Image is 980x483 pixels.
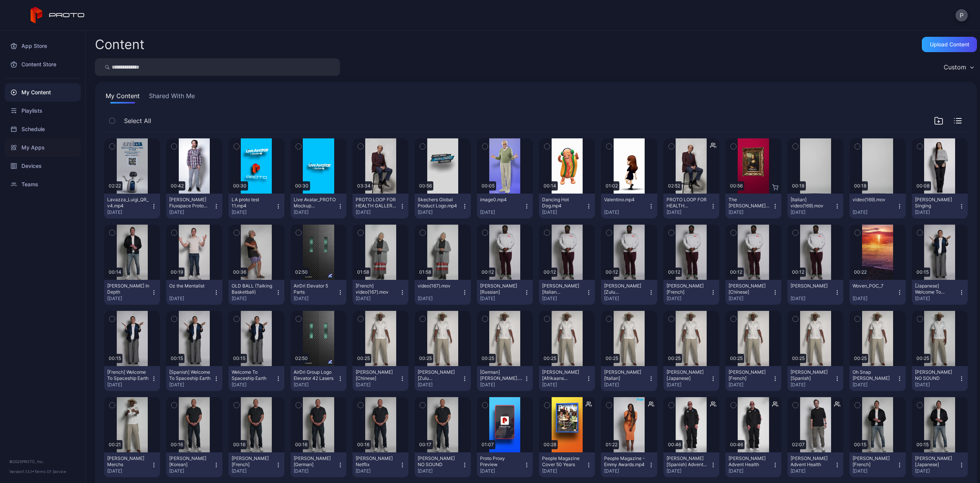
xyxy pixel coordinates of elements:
div: Upload Content [930,41,969,48]
div: Howie Mandel Advent Health [728,455,771,468]
div: Schedule [5,120,81,138]
div: [DATE] [169,296,213,302]
button: [PERSON_NAME] Singing[DATE] [912,194,968,219]
button: [PERSON_NAME] Netflix[DATE] [353,452,408,477]
button: OLD BALL (Talking Basketball)[DATE] [229,280,284,305]
button: Lavazza_Luigi_QR_v4.mp4[DATE] [104,194,160,219]
button: Proto Proxy Preview[DATE] [477,452,533,477]
div: [DATE] [169,382,213,388]
div: [DATE] [356,209,399,215]
div: Lavazza_Luigi_QR_v4.mp4 [107,197,149,209]
a: Playlists [5,102,81,120]
button: [PERSON_NAME] [Japanese][DATE] [663,366,719,391]
div: JB Smoove [Italian] [604,369,646,381]
button: [PERSON_NAME][DATE] [787,280,843,305]
button: [PERSON_NAME] Fluxspace Proto Demo.mp4[DATE] [166,194,222,219]
div: [DATE] [853,468,896,474]
button: video(169).mov[DATE] [849,194,905,219]
div: [Italian] video(169).mov [791,197,833,209]
div: Brandon Riegg NO SOUND [418,455,460,468]
button: People Magazine - Emmy Awards.mp4[DATE] [601,452,657,477]
button: [PERSON_NAME] [Spanish) Advent Health[DATE] [663,452,719,477]
button: [PERSON_NAME] Advent Health[DATE] [725,452,781,477]
div: David Nussbaum Advent Health [791,455,833,468]
div: AirDri Elevator 5 Parts [294,283,336,295]
button: [PERSON_NAME] [Italian][DATE] [601,366,657,391]
div: Oh Snap JB Smoove [853,369,895,381]
div: Proto Proxy Preview [480,455,522,468]
div: [French] video(167).mov [356,283,398,295]
div: Graham Bensinger [French] [853,455,895,468]
div: [DATE] [915,382,959,388]
div: [DATE] [232,382,275,388]
div: [DATE] [604,382,648,388]
div: Oz the Mentalist [169,283,211,289]
div: [DATE] [728,468,772,474]
button: [PERSON_NAME] [French][DATE] [849,452,905,477]
button: Welcome To Spaceship Earth[DATE] [229,366,284,391]
div: [DATE] [915,209,959,215]
a: Terms Of Service [34,469,66,474]
a: My Apps [5,138,81,157]
a: App Store [5,37,81,55]
button: [PERSON_NAME] [Korean][DATE] [166,452,222,477]
div: Brandon Riegg Netflix [356,455,398,468]
button: Woven_POC_7[DATE] [849,280,905,305]
div: OLD BALL (Talking Basketball) [232,283,274,295]
a: Devices [5,157,81,175]
button: PROTO LOOP FOR HEALTH GALLERY v5.mp4[DATE] [353,194,408,219]
button: People Magazine Cover 50 Years[DATE] [539,452,595,477]
div: [DATE] [480,382,524,388]
button: [PERSON_NAME] [Zulu ([GEOGRAPHIC_DATA])[DATE] [601,280,657,305]
div: video(169).mov [853,197,895,203]
div: JB Smoove [French] [728,369,771,381]
div: [DATE] [356,296,399,302]
div: [DATE] [853,296,896,302]
button: [Japanese] Welcome To Spaceship Earth[DATE] [912,280,968,305]
div: [DATE] [604,296,648,302]
button: [PERSON_NAME] [Japanese][DATE] [912,452,968,477]
button: [PERSON_NAME] Advent Health[DATE] [787,452,843,477]
button: [PERSON_NAME] NO SOUND[DATE] [912,366,968,391]
div: [DATE] [604,468,648,474]
div: [DATE] [791,382,834,388]
div: Teams [5,175,81,194]
button: [German] [PERSON_NAME].mp4[DATE] [477,366,533,391]
div: [DATE] [728,382,772,388]
div: Valentino.mp4 [604,197,646,203]
div: Graham Bensinge In Depth [107,283,149,295]
div: [DATE] [232,468,275,474]
div: [DATE] [791,296,834,302]
button: [PERSON_NAME] [Italian ([GEOGRAPHIC_DATA])[DATE] [539,280,595,305]
a: Content Store [5,55,81,74]
div: The Mona Lisa.mp4 [728,197,771,209]
div: [DATE] [418,209,461,215]
div: [French] Welcome To Spaceship Earth [107,369,149,381]
div: [DATE] [480,296,524,302]
div: Brandon Riegg [French] [232,455,274,468]
div: [Spanish] Welcome To Spaceship Earth [169,369,211,381]
div: video(167).mov [418,283,460,289]
button: [Italian] video(169).mov[DATE] [787,194,843,219]
div: [DATE] [107,209,151,215]
div: [German] JB Smoove.mp4 [480,369,522,381]
button: [PERSON_NAME] [Chinese][DATE] [353,366,408,391]
button: [Spanish] Welcome To Spaceship Earth[DATE] [166,366,222,391]
div: Howie Mandel [Spanish) Advent Health [666,455,709,468]
div: [DATE] [728,209,772,215]
div: [DATE] [418,296,461,302]
div: Welcome To Spaceship Earth [232,369,274,381]
span: Select All [124,116,151,125]
div: PROTO LOOP FOR HEALTH GALLERY.mp4 [666,197,709,209]
button: [PERSON_NAME] [German][DATE] [291,452,346,477]
div: [DATE] [853,209,896,215]
div: [DATE] [728,296,772,302]
div: [Japanese] Welcome To Spaceship Earth [915,283,957,295]
div: [DATE] [107,382,151,388]
div: [DATE] [542,209,586,215]
div: [DATE] [542,468,586,474]
button: Oz the Mentalist[DATE] [166,280,222,305]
